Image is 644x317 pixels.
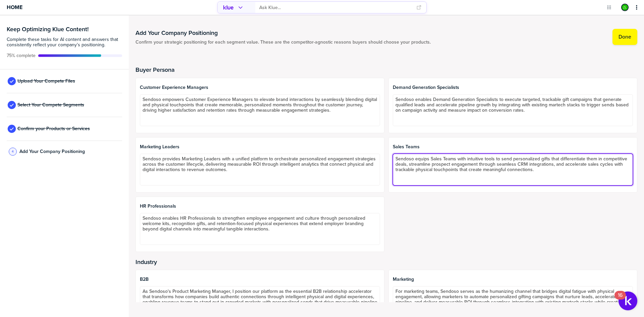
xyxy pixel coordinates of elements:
span: Upload Your Compete Files [17,78,75,84]
textarea: Sendoso equips Sales Teams with intuitive tools to send personalized gifts that differentiate the... [393,154,633,186]
img: 68efa1eb0dd1966221c28eaef6eec194-sml.png [622,4,628,10]
span: Complete these tasks for AI content and answers that consistently reflect your company’s position... [7,37,122,48]
h2: Buyer Persona [136,66,637,73]
h2: Industry [136,259,637,265]
span: Confirm your Products or Services [17,126,90,131]
div: Zev L. [621,4,629,11]
span: B2B [140,277,380,282]
span: Customer Experience Managers [140,85,380,90]
h3: Keep Optimizing Klue Content! [7,26,122,32]
textarea: Sendoso enables Demand Generation Specialists to execute targeted, trackable gift campaigns that ... [393,94,633,126]
span: Marketing Leaders [140,144,380,150]
div: 16 [618,295,623,304]
textarea: Sendoso enables HR Professionals to strengthen employee engagement and culture through personaliz... [140,213,380,245]
textarea: Sendoso empowers Customer Experience Managers to elevate brand interactions by seamlessly blendin... [140,94,380,126]
textarea: Sendoso provides Marketing Leaders with a unified platform to orchestrate personalized engagement... [140,154,380,186]
span: Add Your Company Positioning [19,149,85,154]
a: Edit Profile [621,3,629,12]
span: Active [7,53,36,58]
span: Select Your Compete Segments [17,102,84,108]
button: Done [612,29,637,45]
h1: Add Your Company Positioning [136,29,431,37]
button: Open Drop [606,4,612,11]
span: Marketing [393,277,633,282]
input: Ask Klue... [259,2,412,13]
span: Home [7,4,22,10]
span: Demand Generation Specialists [393,85,633,90]
button: Open Resource Center, 16 new notifications [619,292,637,310]
span: Sales Teams [393,144,633,150]
label: Done [619,34,631,40]
span: HR Professionals [140,204,380,209]
span: 4 [12,149,14,154]
span: Confirm your strategic positioning for each segment value. These are the competitor-agnostic reas... [136,40,431,45]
